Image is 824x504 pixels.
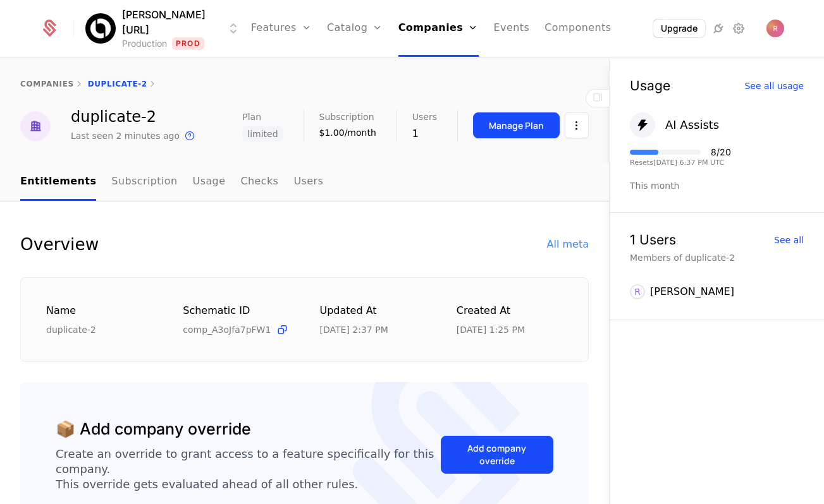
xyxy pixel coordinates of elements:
[46,303,152,319] div: Name
[320,303,426,319] div: Updated at
[242,126,283,141] span: limited
[653,20,705,37] button: Upgrade
[122,7,213,37] span: [PERSON_NAME][URL]
[20,164,96,201] a: Entitlements
[766,20,784,37] button: Open user button
[665,116,719,134] div: AI Assists
[293,164,323,201] a: Users
[319,112,374,121] span: Subscription
[56,447,441,492] div: Create an override to grant access to a feature specifically for this company. This override gets...
[172,37,204,50] span: Prod
[20,111,51,141] img: duplicate-2
[183,303,289,318] div: Schematic ID
[46,323,152,336] div: duplicate-2
[650,284,734,299] div: [PERSON_NAME]
[242,112,261,121] span: Plan
[630,112,719,138] button: AI Assists
[731,21,746,36] a: Settings
[56,417,251,441] div: 📦 Add company override
[630,179,804,192] div: This month
[565,112,589,138] button: Select action
[766,20,784,37] img: Ryan
[71,109,197,124] div: duplicate-2
[711,148,731,157] div: 8 / 20
[441,436,553,474] button: Add company override
[320,323,388,336] div: 9/22/25, 2:37 PM
[630,79,670,92] div: Usage
[630,159,731,166] div: Resets [DATE] 6:37 PM UTC
[630,233,676,246] div: 1 Users
[20,232,99,257] div: Overview
[71,129,180,142] div: Last seen 2 minutes ago
[193,164,226,201] a: Usage
[85,13,116,44] img: Billy.ai
[774,236,804,244] div: See all
[630,284,645,299] div: R
[457,323,525,336] div: 9/19/25, 1:25 PM
[20,80,74,88] a: companies
[412,112,437,121] span: Users
[20,164,323,201] ul: Choose Sub Page
[473,112,560,138] button: Manage Plan
[547,237,589,252] div: All meta
[20,164,589,201] nav: Main
[630,251,804,264] div: Members of duplicate-2
[457,303,563,319] div: Created at
[122,37,167,50] div: Production
[240,164,278,201] a: Checks
[489,119,544,132] div: Manage Plan
[412,126,437,141] div: 1
[111,164,177,201] a: Subscription
[89,7,241,50] button: Select environment
[183,323,271,336] span: comp_A3oJfa7pFW1
[711,21,726,36] a: Integrations
[457,442,538,467] div: Add company override
[744,81,804,90] div: See all usage
[319,126,376,139] div: $1.00/month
